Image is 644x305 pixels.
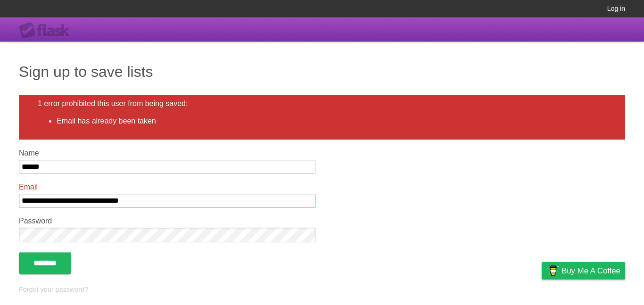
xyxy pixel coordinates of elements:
img: Buy me a coffee [546,263,559,279]
a: Forgot your password? [19,286,88,293]
h2: 1 error prohibited this user from being saved: [38,99,606,108]
a: Buy me a coffee [542,262,625,280]
label: Password [19,217,315,225]
h1: Sign up to save lists [19,60,625,83]
label: Email [19,183,315,191]
span: Buy me a coffee [561,263,620,279]
div: Flask [19,22,75,39]
label: Name [19,149,315,157]
li: Email has already been taken [57,115,606,127]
